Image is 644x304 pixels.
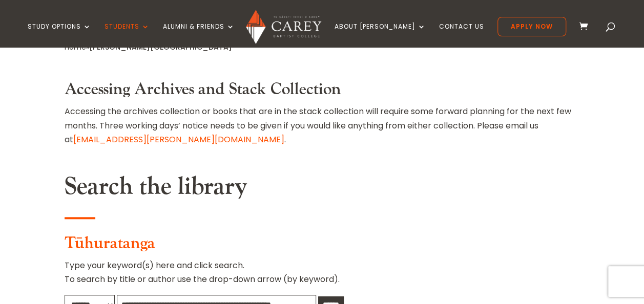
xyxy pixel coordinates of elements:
a: Study Options [28,23,91,47]
a: Home [65,42,86,52]
h3: Accessing Archives and Stack Collection [65,80,580,104]
a: Alumni & Friends [163,23,235,47]
h2: Search the library [65,172,580,207]
a: [EMAIL_ADDRESS][PERSON_NAME][DOMAIN_NAME] [73,134,284,145]
a: About [PERSON_NAME] [335,23,426,47]
h3: Tūhuratanga [65,234,580,258]
a: Students [105,23,150,47]
span: » [65,42,232,52]
p: Type your keyword(s) here and click search. To search by title or author use the drop-down arrow ... [65,258,580,294]
span: [PERSON_NAME][GEOGRAPHIC_DATA] [89,42,232,52]
img: Carey Baptist College [246,10,321,44]
a: Apply Now [497,17,566,36]
p: Accessing the archives collection or books that are in the stack collection will require some for... [65,104,580,146]
a: Contact Us [439,23,484,47]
